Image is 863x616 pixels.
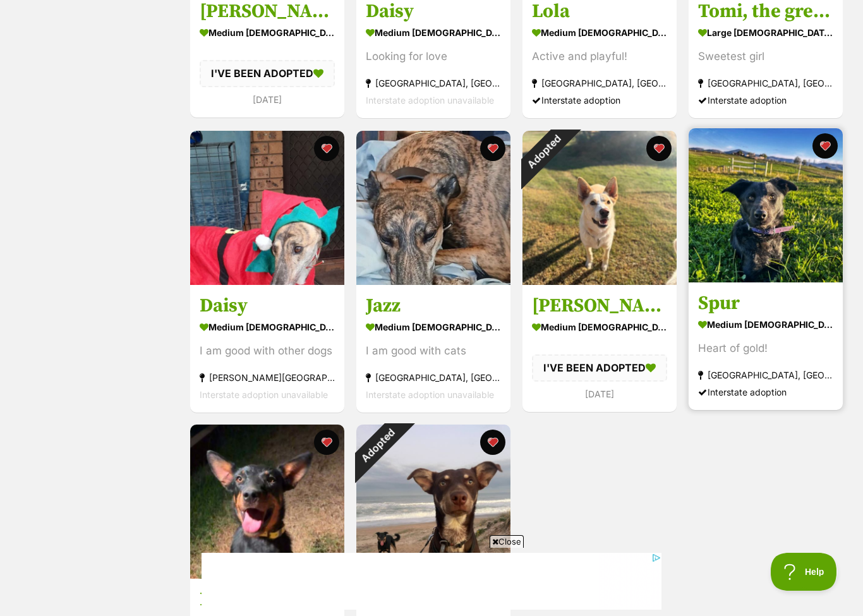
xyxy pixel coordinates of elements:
div: [GEOGRAPHIC_DATA], [GEOGRAPHIC_DATA] [532,75,667,92]
div: [GEOGRAPHIC_DATA], [GEOGRAPHIC_DATA] [698,75,833,92]
span: Interstate adoption unavailable [200,389,328,400]
button: favourite [646,136,672,161]
div: [DATE] [200,91,335,108]
h3: Spur [698,291,833,315]
div: medium [DEMOGRAPHIC_DATA] Dog [366,24,501,42]
a: Jazz medium [DEMOGRAPHIC_DATA] Dog I am good with cats [GEOGRAPHIC_DATA], [GEOGRAPHIC_DATA] Inter... [356,284,510,413]
span: Interstate adoption unavailable [366,95,494,106]
div: I am good with other dogs [200,342,335,359]
div: Active and playful! [532,48,667,65]
button: favourite [314,136,339,161]
div: Interstate adoption [698,383,833,401]
div: large [DEMOGRAPHIC_DATA] Dog [698,24,833,42]
div: I am good with cats [366,342,501,359]
h3: Buddy [200,588,335,612]
div: Sweetest girl [698,49,833,66]
iframe: Help Scout Beacon - Open [771,553,838,591]
h3: Jazz [366,294,501,318]
div: Looking for love [366,49,501,66]
button: favourite [480,430,505,455]
a: Spur medium [DEMOGRAPHIC_DATA] Dog Heart of gold! [GEOGRAPHIC_DATA], [GEOGRAPHIC_DATA] Interstate... [689,282,843,410]
div: I'VE BEEN ADOPTED [532,354,667,381]
div: medium [DEMOGRAPHIC_DATA] Dog [532,23,667,42]
span: Close [490,535,524,548]
div: Interstate adoption [532,92,667,109]
div: medium [DEMOGRAPHIC_DATA] Dog [532,318,667,336]
div: Interstate adoption [698,92,833,109]
button: favourite [314,430,339,455]
div: [DATE] [532,385,667,402]
img: adc.png [603,1,612,9]
button: favourite [812,133,838,159]
iframe: Advertisement [202,553,661,610]
button: favourite [480,136,505,161]
div: I'VE BEEN ADOPTED [200,60,335,87]
a: [PERSON_NAME] medium [DEMOGRAPHIC_DATA] Dog I'VE BEEN ADOPTED [DATE] favourite [522,284,677,411]
div: medium [DEMOGRAPHIC_DATA] Dog [366,318,501,336]
div: [GEOGRAPHIC_DATA], [GEOGRAPHIC_DATA] [366,75,501,92]
img: Jazz [356,131,510,285]
img: Buddy [190,425,344,579]
div: medium [DEMOGRAPHIC_DATA] Dog [200,318,335,336]
h3: Daisy [200,294,335,318]
div: [PERSON_NAME][GEOGRAPHIC_DATA], [GEOGRAPHIC_DATA] [200,369,335,386]
span: Interstate adoption unavailable [366,389,494,400]
a: Daisy medium [DEMOGRAPHIC_DATA] Dog I am good with other dogs [PERSON_NAME][GEOGRAPHIC_DATA], [GE... [190,284,344,413]
div: [GEOGRAPHIC_DATA], [GEOGRAPHIC_DATA] [366,369,501,386]
div: medium [DEMOGRAPHIC_DATA] Dog [698,315,833,334]
img: Lenny [356,425,510,579]
div: [GEOGRAPHIC_DATA], [GEOGRAPHIC_DATA] [698,366,833,383]
div: medium [DEMOGRAPHIC_DATA] Dog [200,23,335,42]
a: Adopted [522,275,677,287]
h3: [PERSON_NAME] [532,294,667,318]
div: Heart of gold! [698,340,833,357]
div: Adopted [340,408,415,483]
div: Adopted [506,114,581,189]
img: Louie [522,131,677,285]
img: Daisy [190,131,344,285]
img: Spur [689,128,843,282]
